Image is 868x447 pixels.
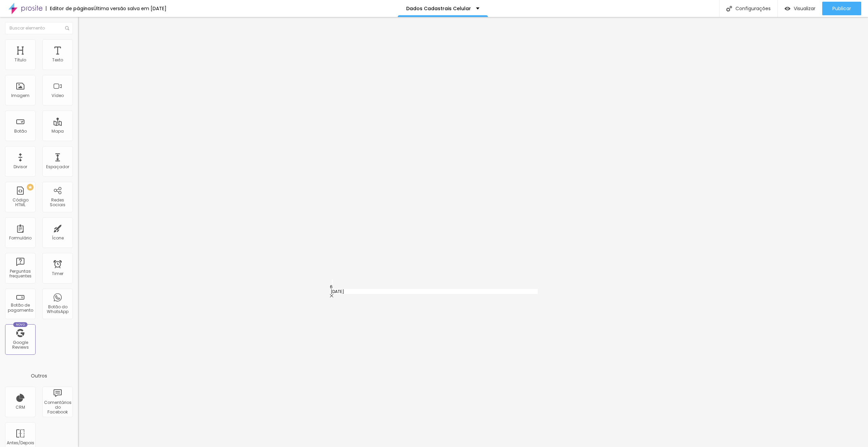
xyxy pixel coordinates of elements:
div: CRM [16,405,25,410]
img: view-1.svg [785,6,790,12]
div: Vídeo [52,93,64,98]
button: Publicar [822,2,861,15]
div: Ícone [52,236,64,240]
div: Texto [52,58,63,62]
img: Icone [726,6,732,12]
div: Espaçador [46,164,69,169]
div: Redes Sociais [44,198,71,208]
img: Icone [65,26,69,30]
div: Última versão salva em [DATE] [94,6,166,11]
div: Botão [14,129,27,134]
div: Timer [52,271,63,276]
div: Comentários do Facebook [44,400,71,415]
div: Editor de páginas [46,6,94,11]
div: Código HTML [7,198,34,208]
div: Google Reviews [7,340,34,350]
div: Formulário [9,236,32,240]
div: Título [15,58,26,62]
p: Dados Cadastrais Celular [406,6,471,11]
div: Imagem [11,93,29,98]
div: Botão do WhatsApp [44,305,71,314]
div: Mapa [52,129,64,134]
iframe: Editor [78,17,868,447]
div: Botão de pagamento [7,303,34,313]
div: Divisor [14,164,27,169]
span: Visualizar [794,6,815,11]
div: Perguntas frequentes [7,269,34,279]
input: Buscar elemento [5,22,73,34]
div: Antes/Depois [7,441,34,445]
span: Publicar [832,6,851,11]
div: Novo [13,322,28,327]
button: Visualizar [778,2,822,15]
